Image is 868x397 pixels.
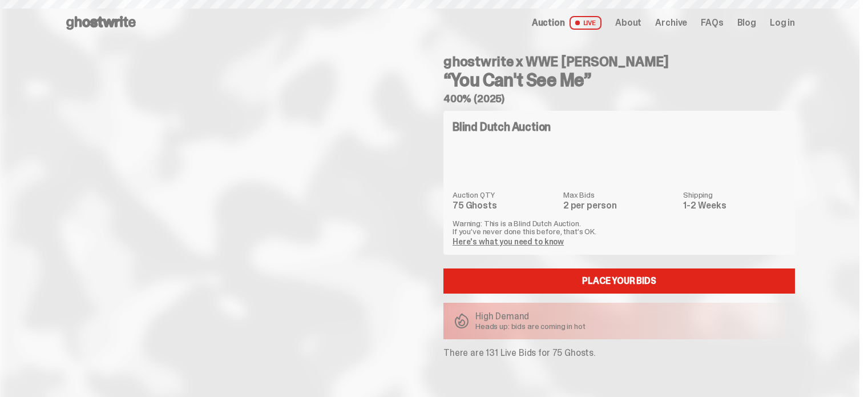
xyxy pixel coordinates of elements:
a: Auction LIVE [532,16,601,30]
a: Archive [655,18,687,27]
a: Here's what you need to know [453,236,564,247]
dt: Shipping [683,191,786,199]
span: Auction [532,18,565,27]
h4: ghostwrite x WWE [PERSON_NAME] [443,55,795,69]
h5: 400% (2025) [443,94,795,104]
dd: 2 per person [563,201,676,210]
span: LIVE [570,16,602,30]
h3: “You Can't See Me” [443,71,795,89]
a: FAQs [701,18,723,27]
p: There are 131 Live Bids for 75 Ghosts. [443,348,795,358]
dt: Auction QTY [453,191,556,199]
p: High Demand [475,312,586,321]
a: Blog [737,18,756,27]
dd: 1-2 Weeks [683,201,786,210]
a: About [615,18,641,27]
dt: Max Bids [563,191,676,199]
a: Place your Bids [443,268,795,294]
p: Heads up: bids are coming in hot [475,322,586,330]
p: Warning: This is a Blind Dutch Auction. If you’ve never done this before, that’s OK. [453,219,786,235]
h4: Blind Dutch Auction [453,121,551,133]
dd: 75 Ghosts [453,201,556,210]
a: Log in [770,18,795,27]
